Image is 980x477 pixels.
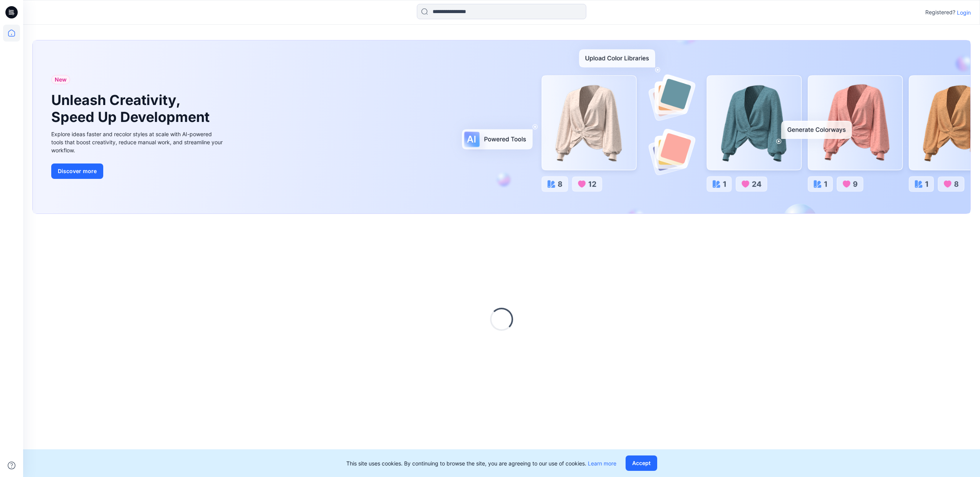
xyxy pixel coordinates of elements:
[51,92,213,125] h1: Unleash Creativity, Speed Up Development
[588,460,616,467] a: Learn more
[626,455,657,471] button: Accept
[51,163,103,179] button: Discover more
[346,459,616,467] p: This site uses cookies. By continuing to browse the site, you are agreeing to our use of cookies.
[957,8,971,17] p: Login
[925,8,955,17] p: Registered?
[51,130,225,154] div: Explore ideas faster and recolor styles at scale with AI-powered tools that boost creativity, red...
[51,163,225,179] a: Discover more
[55,75,67,84] span: New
